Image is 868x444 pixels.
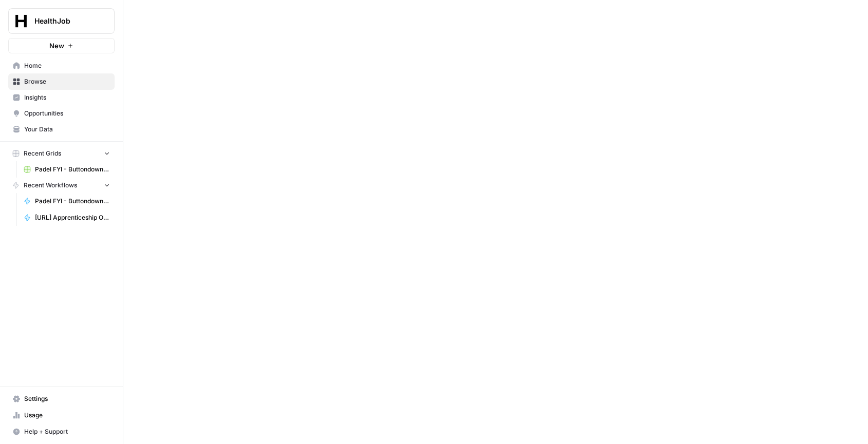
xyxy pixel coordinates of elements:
a: [URL] Apprenticeship Output Rewrite [19,209,115,226]
span: Help + Support [24,427,110,436]
a: Usage [8,407,115,423]
span: Recent Grids [24,149,61,158]
a: Opportunities [8,105,115,122]
span: Insights [24,93,110,102]
button: Help + Support [8,423,115,440]
a: Insights [8,89,115,106]
span: New [49,41,64,51]
button: Recent Grids [8,146,115,161]
a: Padel FYI - Buttondown -Newsletter Generation [19,193,115,209]
span: Recent Workflows [24,181,77,190]
span: Your Data [24,125,110,134]
span: Opportunities [24,109,110,118]
span: Usage [24,411,110,420]
span: Settings [24,394,110,403]
span: [URL] Apprenticeship Output Rewrite [35,213,110,222]
span: HealthJob [34,16,97,26]
button: New [8,38,115,53]
span: Browse [24,77,110,86]
a: Settings [8,391,115,407]
a: Padel FYI - Buttondown -Newsletter Generation Grid [19,161,115,178]
img: HealthJob Logo [12,12,30,30]
a: Home [8,57,115,74]
span: Home [24,61,110,70]
span: Padel FYI - Buttondown -Newsletter Generation Grid [35,165,110,174]
button: Workspace: HealthJob [8,8,115,34]
a: Your Data [8,121,115,138]
a: Browse [8,73,115,90]
button: Recent Workflows [8,178,115,193]
span: Padel FYI - Buttondown -Newsletter Generation [35,197,110,206]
